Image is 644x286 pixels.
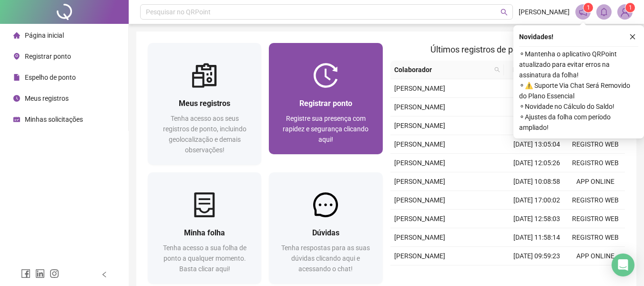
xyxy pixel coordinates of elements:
span: Tenha respostas para as suas dúvidas clicando aqui e acessando o chat! [281,244,370,273]
span: Minhas solicitações [25,116,83,123]
td: [DATE] 11:58:14 [508,228,566,247]
span: search [494,67,500,73]
span: instagram [50,269,59,278]
a: Registrar pontoRegistre sua presença com rapidez e segurança clicando aqui! [269,43,382,154]
span: facebook [21,269,31,278]
td: [DATE] 10:08:58 [508,172,566,191]
td: REGISTRO WEB [566,228,625,247]
span: [PERSON_NAME] [394,103,445,111]
span: Meus registros [179,99,230,108]
span: linkedin [35,269,45,278]
span: bell [600,8,608,16]
td: REGISTRO WEB [566,135,625,154]
td: REGISTRO WEB [566,191,625,210]
td: [DATE] 12:05:26 [508,154,566,172]
a: Meus registrosTenha acesso aos seus registros de ponto, incluindo geolocalização e demais observa... [148,43,261,165]
td: [DATE] 13:05:04 [508,135,566,154]
td: REGISTRO WEB [566,265,625,284]
span: 1 [587,4,590,11]
span: Colaborador [394,64,491,75]
td: REGISTRO WEB [566,154,625,172]
span: clock-circle [13,95,20,102]
span: ⚬ ⚠️ Suporte Via Chat Será Removido do Plano Essencial [519,80,638,101]
span: [PERSON_NAME] [394,252,445,260]
span: [PERSON_NAME] [394,196,445,204]
span: notification [579,8,587,16]
span: [PERSON_NAME] [394,215,445,222]
td: REGISTRO WEB [566,210,625,228]
span: schedule [13,116,20,123]
td: [DATE] 09:59:23 [508,247,566,265]
div: Open Intercom Messenger [612,254,634,276]
span: search [492,63,502,77]
span: Novidades ! [519,32,553,42]
span: [PERSON_NAME] [394,178,445,185]
td: [DATE] 12:58:03 [508,210,566,228]
span: search [501,9,508,16]
a: Minha folhaTenha acesso a sua folha de ponto a qualquer momento. Basta clicar aqui! [148,172,261,284]
span: [PERSON_NAME] [519,7,570,17]
span: ⚬ Mantenha o aplicativo QRPoint atualizado para evitar erros na assinatura da folha! [519,49,638,80]
td: APP ONLINE [566,247,625,265]
sup: 1 [583,3,593,12]
th: Data/Hora [504,61,561,79]
sup: Atualize o seu contato no menu Meus Dados [625,3,635,12]
a: DúvidasTenha respostas para as suas dúvidas clicando aqui e acessando o chat! [269,172,382,284]
td: [DATE] 17:01:01 [508,265,566,284]
span: Meus registros [25,95,69,102]
span: Registrar ponto [299,99,352,108]
span: home [13,32,20,39]
span: Tenha acesso aos seus registros de ponto, incluindo geolocalização e demais observações! [163,115,246,154]
span: ⚬ Novidade no Cálculo do Saldo! [519,101,638,112]
span: Espelho de ponto [25,74,76,81]
span: file [13,74,20,81]
span: Página inicial [25,32,64,39]
td: [DATE] 12:22:46 [508,79,566,98]
span: [PERSON_NAME] [394,159,445,167]
span: Últimos registros de ponto sincronizados [430,44,584,54]
span: ⚬ Ajustes da folha com período ampliado! [519,112,638,133]
span: [PERSON_NAME] [394,85,445,92]
span: Minha folha [184,228,225,237]
span: Data/Hora [508,64,549,75]
td: [DATE] 09:53:23 [508,98,566,117]
span: Dúvidas [312,228,339,237]
span: close [629,33,636,40]
span: [PERSON_NAME] [394,233,445,241]
td: APP ONLINE [566,172,625,191]
span: [PERSON_NAME] [394,122,445,129]
img: 86236 [618,5,632,19]
td: [DATE] 17:00:02 [508,117,566,135]
span: Registrar ponto [25,53,71,60]
span: Registre sua presença com rapidez e segurança clicando aqui! [283,115,368,143]
span: Tenha acesso a sua folha de ponto a qualquer momento. Basta clicar aqui! [163,244,246,273]
span: environment [13,53,20,60]
span: 1 [629,4,632,11]
span: left [101,271,108,278]
td: [DATE] 17:00:02 [508,191,566,210]
span: [PERSON_NAME] [394,140,445,148]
